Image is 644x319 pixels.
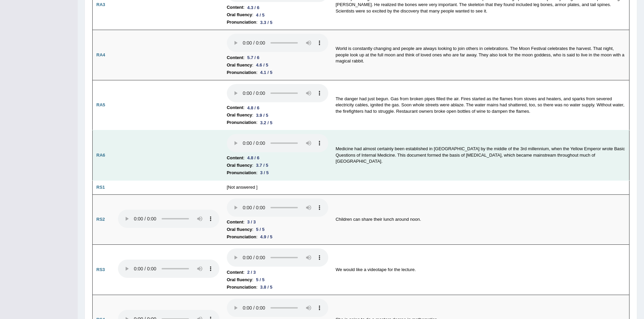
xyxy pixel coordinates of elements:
[244,4,262,11] div: 4.3 / 6
[253,112,271,119] div: 3.9 / 5
[244,269,258,276] div: 2 / 3
[253,61,271,69] div: 4.6 / 5
[227,4,243,11] b: Content
[227,119,328,126] li: :
[96,185,105,190] b: RS1
[96,153,105,158] b: RA6
[227,233,256,241] b: Pronunciation
[227,162,252,169] b: Oral fluency
[227,154,243,162] b: Content
[332,80,629,130] td: The danger had just begun. Gas from broken pipes filled the air. Fires started as the flames from...
[227,54,328,61] li: :
[332,130,629,181] td: Medicine had almost certainly been established in [GEOGRAPHIC_DATA] by the middle of the 3rd mill...
[227,226,252,233] b: Oral fluency
[244,218,258,225] div: 3 / 3
[227,218,328,226] li: :
[227,104,328,111] li: :
[227,111,252,119] b: Oral fluency
[227,269,328,276] li: :
[227,54,243,61] b: Content
[253,162,271,169] div: 3.7 / 5
[227,276,252,284] b: Oral fluency
[227,162,328,169] li: :
[332,194,629,245] td: Children can share their lunch around noon.
[96,102,105,107] b: RA5
[258,69,275,76] div: 4.1 / 5
[227,119,256,126] b: Pronunciation
[227,19,256,26] b: Pronunciation
[253,11,267,19] div: 4 / 5
[258,119,275,126] div: 3.2 / 5
[253,276,267,283] div: 5 / 5
[227,169,256,177] b: Pronunciation
[227,276,328,284] li: :
[227,104,243,111] b: Content
[227,226,328,233] li: :
[253,226,267,233] div: 5 / 5
[96,217,105,222] b: RS2
[227,69,256,76] b: Pronunciation
[227,269,243,276] b: Content
[227,19,328,26] li: :
[258,233,275,240] div: 4.9 / 5
[227,284,328,291] li: :
[227,11,328,19] li: :
[244,154,262,161] div: 4.8 / 6
[96,52,105,57] b: RA4
[227,61,252,69] b: Oral fluency
[258,19,275,26] div: 3.3 / 5
[227,11,252,19] b: Oral fluency
[332,30,629,80] td: World is constantly changing and people are always looking to join others in celebrations. The Mo...
[244,54,262,61] div: 5.7 / 6
[258,169,271,176] div: 3 / 5
[227,233,328,241] li: :
[223,180,332,194] td: [Not answered ]
[227,169,328,177] li: :
[244,104,262,111] div: 4.8 / 6
[96,267,105,272] b: RS3
[227,4,328,11] li: :
[332,245,629,295] td: We would like a videotape for the lecture.
[258,284,275,291] div: 3.8 / 5
[227,69,328,76] li: :
[227,111,328,119] li: :
[227,154,328,162] li: :
[227,218,243,226] b: Content
[96,2,105,7] b: RA3
[227,284,256,291] b: Pronunciation
[227,61,328,69] li: :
